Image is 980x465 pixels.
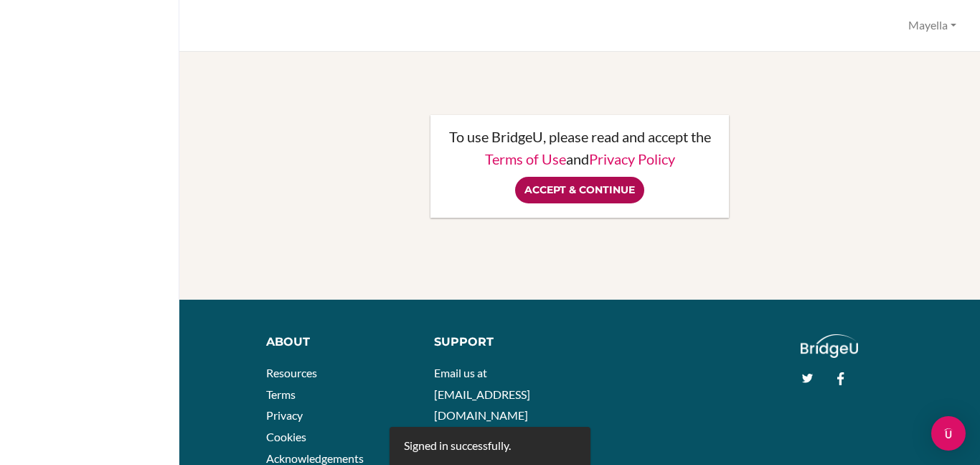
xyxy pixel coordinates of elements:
div: Support [434,334,570,351]
p: To use BridgeU, please read and accept the [445,129,715,144]
a: Terms of Use [485,150,566,167]
a: Privacy Policy [589,150,675,167]
img: logo_white@2x-f4f0deed5e89b7ecb1c2cc34c3e3d731f90f0f143d5ea2071677605dd97b5244.png [801,334,859,358]
input: Accept & Continue [515,177,644,203]
div: About [266,334,412,351]
a: Resources [266,366,317,379]
a: Email us at [EMAIL_ADDRESS][DOMAIN_NAME] [434,366,530,422]
a: Terms [266,387,296,401]
div: Open Intercom Messenger [931,416,966,451]
button: Mayella [902,12,963,39]
p: and [445,152,715,166]
div: Signed in successfully. [404,438,511,454]
a: Privacy [266,408,303,422]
